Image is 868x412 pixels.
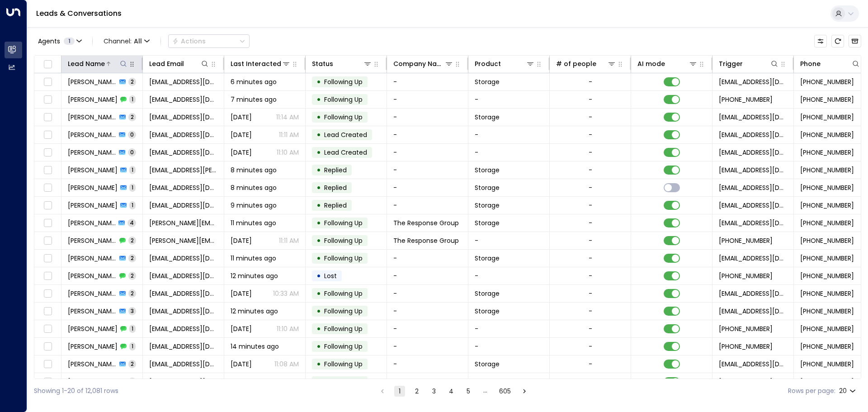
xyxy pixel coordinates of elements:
[231,77,277,86] span: 6 minutes ago
[468,126,550,143] td: -
[68,324,118,333] span: Firuza Hussain
[42,341,53,352] span: Toggle select row
[800,166,854,175] span: +447432646898
[149,236,217,245] span: dave@theresponsegroup.co.uk
[468,91,550,108] td: -
[324,236,363,245] span: Following Up
[719,218,787,227] span: leads@space-station.co.uk
[34,386,118,396] div: Showing 1-20 of 12,081 rows
[719,307,787,316] span: leads@space-station.co.uk
[316,321,321,336] div: •
[231,254,276,263] span: 11 minutes ago
[316,92,321,107] div: •
[800,183,854,192] span: +447569865263
[387,179,468,196] td: -
[719,113,787,122] span: leads@space-station.co.uk
[231,58,281,69] div: Last Interacted
[475,113,500,122] span: Storage
[468,338,550,355] td: -
[231,130,252,139] span: Sep 11, 2025
[324,166,347,175] span: Replied
[788,386,835,396] label: Rows per page:
[497,386,513,397] button: Go to page 605
[316,109,321,125] div: •
[468,144,550,161] td: -
[387,250,468,267] td: -
[719,236,773,245] span: +447939079051
[68,77,117,86] span: Sam Salah
[149,201,217,210] span: rdconway@madison.k12.wi.us
[589,201,592,210] div: -
[316,303,321,319] div: •
[800,254,854,263] span: +447702495223
[231,58,291,69] div: Last Interacted
[127,219,136,227] span: 4
[637,58,665,69] div: AI mode
[64,38,75,45] span: 1
[475,166,500,175] span: Storage
[42,376,53,388] span: Toggle select row
[36,8,122,19] a: Leads & Conversations
[719,130,787,139] span: leads@space-station.co.uk
[589,360,592,369] div: -
[719,271,773,280] span: +447979362548
[168,34,250,48] button: Actions
[393,58,444,69] div: Company Name
[129,95,136,103] span: 1
[316,268,321,284] div: •
[316,339,321,354] div: •
[42,165,53,176] span: Toggle select row
[324,77,363,86] span: Following Up
[68,95,118,104] span: Lucie Leeds
[800,58,821,69] div: Phone
[231,236,252,245] span: Sep 10, 2025
[128,78,136,85] span: 2
[149,289,217,298] span: wrdavies@live.co.uk
[387,161,468,179] td: -
[149,113,217,122] span: lucieleeds1234@gmail.com
[231,148,252,157] span: Sep 11, 2025
[129,342,136,350] span: 1
[231,377,278,386] span: 15 minutes ago
[42,359,53,370] span: Toggle select row
[800,148,854,157] span: +447576545145
[324,342,363,351] span: Following Up
[42,59,53,70] span: Toggle select all
[42,112,53,123] span: Toggle select row
[68,201,118,210] span: Ronnie Blonnnie
[231,342,279,351] span: 14 minutes ago
[475,201,500,210] span: Storage
[589,324,592,333] div: -
[589,130,592,139] div: -
[475,77,500,86] span: Storage
[273,289,299,298] p: 10:33 AM
[800,289,854,298] span: +447979362548
[719,324,773,333] span: +447842954697
[316,286,321,301] div: •
[387,91,468,108] td: -
[231,113,252,122] span: Yesterday
[387,73,468,90] td: -
[316,374,321,389] div: •
[324,289,363,298] span: Following Up
[316,233,321,248] div: •
[42,253,53,264] span: Toggle select row
[231,95,277,104] span: 7 minutes ago
[168,34,250,48] div: Button group with a nested menu
[475,218,500,227] span: Storage
[129,325,136,332] span: 1
[276,113,299,122] p: 11:14 AM
[68,271,117,280] span: Will Davies
[128,360,136,368] span: 2
[411,386,422,397] button: Go to page 2
[589,271,592,280] div: -
[831,35,844,47] span: Refresh
[42,270,53,282] span: Toggle select row
[800,360,854,369] span: +447956664091
[42,129,53,141] span: Toggle select row
[100,35,153,47] span: Channel:
[556,58,596,69] div: # of people
[128,378,136,385] span: 2
[463,386,474,397] button: Go to page 5
[128,272,136,279] span: 2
